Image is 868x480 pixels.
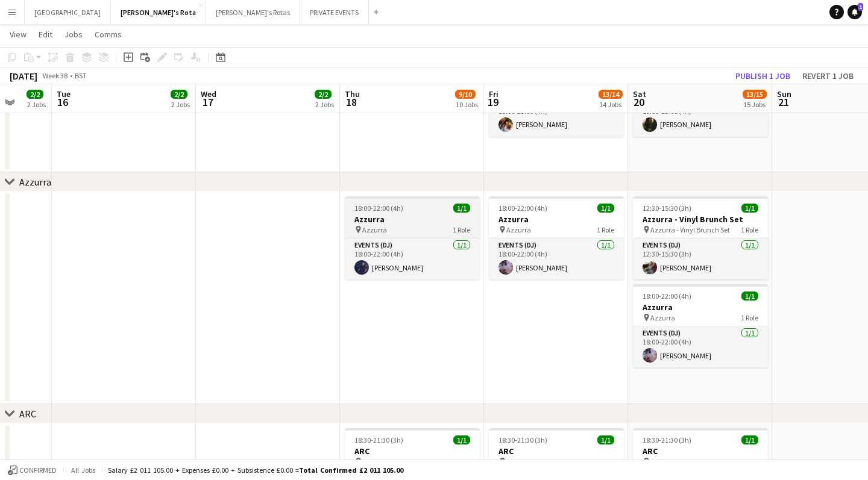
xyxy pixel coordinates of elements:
span: 1/1 [741,435,758,444]
span: 2/2 [27,90,43,99]
button: [PERSON_NAME]'s Rota [111,1,206,24]
span: Azzurra [650,313,675,322]
h3: Azzurra [345,214,480,225]
span: All jobs [69,466,98,475]
span: 1/1 [741,204,758,213]
span: Azzurra - Vinyl Brunch Set [650,225,730,234]
a: Jobs [60,26,87,42]
h3: Azzurra - Vinyl Brunch Set [633,214,768,225]
span: 13/14 [599,90,623,99]
span: 1/1 [741,291,758,301]
app-card-role: Events (DJ)1/112:30-15:30 (3h)[PERSON_NAME] [633,238,768,279]
span: 20 [631,95,646,109]
span: ARC [650,457,662,466]
span: Sat [633,89,646,99]
span: Edit [39,29,52,40]
div: 10 Jobs [456,100,478,109]
span: 1 Role [741,313,758,322]
span: Comms [95,29,122,40]
app-job-card: 18:00-22:00 (4h)1/1Azzurra Azzurra1 RoleEvents (DJ)1/118:00-22:00 (4h)[PERSON_NAME] [489,196,624,279]
span: Total Confirmed £2 011 105.00 [299,466,403,475]
span: ARC [362,457,374,466]
app-card-role: Events (DJ)1/118:00-22:00 (4h)[PERSON_NAME] [345,238,480,279]
div: 2 Jobs [171,100,190,109]
div: 2 Jobs [315,100,334,109]
div: Salary £2 011 105.00 + Expenses £0.00 + Subsistence £0.00 = [108,466,403,475]
span: 1 Role [741,457,758,466]
span: 1/1 [597,435,614,444]
span: 12:30-15:30 (3h) [643,204,691,213]
button: [GEOGRAPHIC_DATA] [25,1,111,24]
span: 18:00-22:00 (4h) [643,291,691,301]
button: PRIVATE EVENTS [300,1,369,24]
button: Revert 1 job [797,68,858,84]
h3: ARC [489,446,624,457]
span: 19 [487,95,498,109]
span: 9/10 [455,90,476,99]
span: Tue [57,89,71,99]
div: [DATE] [10,70,37,82]
span: 2/2 [171,90,187,99]
span: Fri [489,89,498,99]
span: 1 Role [597,457,614,466]
span: Sun [777,89,791,99]
a: Comms [90,26,127,42]
app-card-role: Events (DJ)1/119:00-23:00 (4h)[PERSON_NAME] [489,96,624,137]
div: ARC [19,408,36,420]
button: [PERSON_NAME]'s Rotas [206,1,300,24]
app-job-card: 18:00-22:00 (4h)1/1Azzurra Azzurra1 RoleEvents (DJ)1/118:00-22:00 (4h)[PERSON_NAME] [345,196,480,279]
span: View [10,29,27,40]
span: 18 [343,95,360,109]
a: Edit [34,26,57,42]
span: 13/15 [743,90,767,99]
app-job-card: 18:00-22:00 (4h)1/1Azzurra Azzurra1 RoleEvents (DJ)1/118:00-22:00 (4h)[PERSON_NAME] [633,284,768,367]
span: 18:30-21:30 (3h) [643,435,691,444]
h3: Azzurra [633,302,768,313]
h3: ARC [633,446,768,457]
span: Azzurra [362,225,387,234]
h3: Azzurra [489,214,624,225]
span: 1/1 [453,435,470,444]
span: 1/1 [453,204,470,213]
a: View [5,26,31,42]
span: 18:30-21:30 (3h) [354,435,403,444]
span: Wed [201,89,216,99]
app-card-role: Events (DJ)1/118:00-22:00 (4h)[PERSON_NAME] [489,238,624,279]
span: 17 [199,95,216,109]
span: 16 [55,95,71,109]
h3: ARC [345,446,480,457]
span: Thu [345,89,360,99]
span: 1 Role [597,225,614,234]
span: 1 Role [741,225,758,234]
span: Azzurra [506,225,531,234]
span: 2/2 [315,90,332,99]
app-card-role: Events (DJ)1/118:00-22:00 (4h)[PERSON_NAME] [633,326,768,367]
button: Publish 1 job [731,68,795,84]
div: Azzurra [19,176,51,188]
div: 14 Jobs [599,100,622,109]
span: Confirmed [19,466,57,475]
span: 1 [858,3,863,11]
span: 18:30-21:30 (3h) [498,435,547,444]
span: 18:00-22:00 (4h) [354,204,403,213]
div: 15 Jobs [743,100,766,109]
span: 1 Role [453,225,470,234]
span: 1/1 [597,204,614,213]
app-card-role: Events (DJ)1/119:00-23:00 (4h)[PERSON_NAME] [633,96,768,137]
span: 18:00-22:00 (4h) [498,204,547,213]
span: Week 38 [40,71,70,80]
span: ARC [506,457,518,466]
app-job-card: 12:30-15:30 (3h)1/1Azzurra - Vinyl Brunch Set Azzurra - Vinyl Brunch Set1 RoleEvents (DJ)1/112:30... [633,196,768,279]
div: BST [75,71,87,80]
a: 1 [848,5,862,19]
span: Jobs [64,29,83,40]
button: Confirmed [6,464,58,477]
span: 1 Role [453,457,470,466]
div: 2 Jobs [27,100,46,109]
span: 21 [775,95,791,109]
